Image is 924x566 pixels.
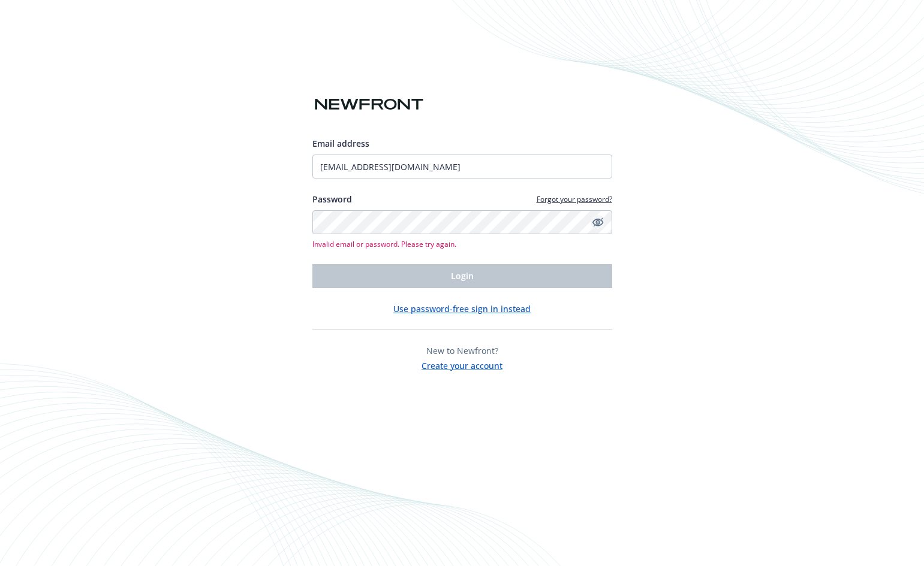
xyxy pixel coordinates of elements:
[393,302,531,315] button: Use password-free sign in instead
[422,357,502,372] button: Create your account
[312,239,612,249] span: Invalid email or password. Please try again.
[591,215,605,229] a: Hide password
[312,193,352,205] label: Password
[312,94,426,115] img: Newfront logo
[451,270,474,282] span: Login
[537,194,612,204] a: Forgot your password?
[312,155,612,178] input: Enter your email
[312,138,369,149] span: Email address
[312,210,612,234] input: Enter your password
[426,345,498,356] span: New to Newfront?
[312,264,612,288] button: Login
